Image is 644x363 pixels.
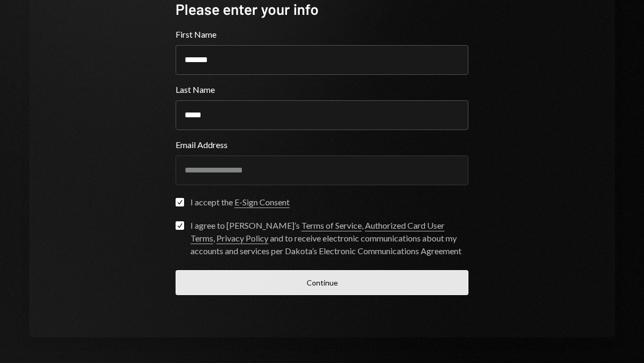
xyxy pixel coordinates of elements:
label: Email Address [176,139,468,151]
a: Terms of Service [301,220,362,231]
a: Authorized Card User Terms [190,220,445,244]
label: Last Name [176,83,468,96]
a: Privacy Policy [216,233,268,244]
button: I agree to [PERSON_NAME]’s Terms of Service, Authorized Card User Terms, Privacy Policy and to re... [176,221,184,230]
div: I agree to [PERSON_NAME]’s , , and to receive electronic communications about my accounts and ser... [190,219,468,257]
button: Continue [176,270,468,295]
label: First Name [176,28,468,41]
a: E-Sign Consent [234,197,290,208]
div: I accept the [190,196,290,209]
button: I accept the E-Sign Consent [176,198,184,206]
